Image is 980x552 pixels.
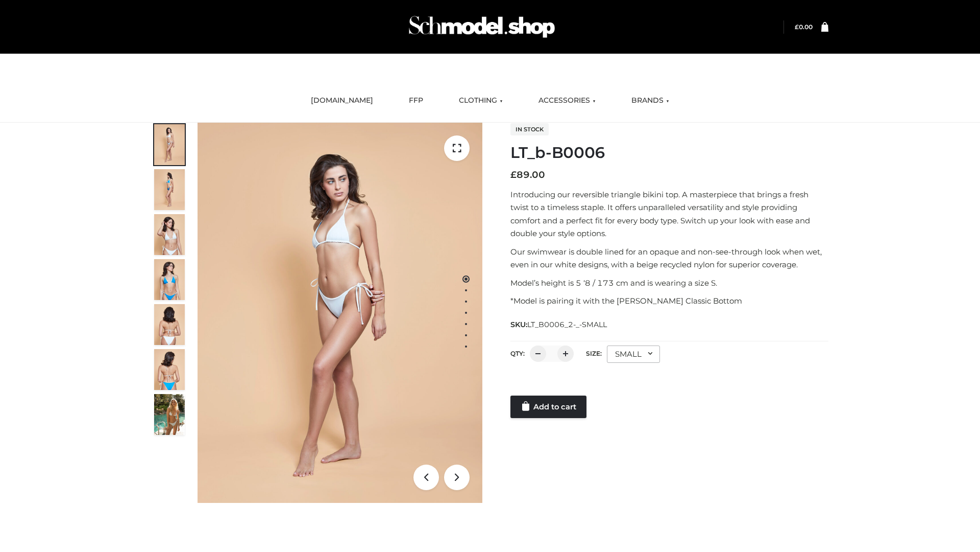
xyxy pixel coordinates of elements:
[510,169,545,180] bdi: 89.00
[154,349,185,390] img: ArielClassicBikiniTop_CloudNine_AzureSky_OW114ECO_8-scaled.jpg
[154,304,185,345] img: ArielClassicBikiniTop_CloudNine_AzureSky_OW114ECO_7-scaled.jpg
[510,123,549,135] span: In stock
[510,294,828,308] p: *Model is pairing it with the [PERSON_NAME] Classic Bottom
[154,259,185,300] img: ArielClassicBikiniTop_CloudNine_AzureSky_OW114ECO_4-scaled.jpg
[527,320,607,329] span: LT_B0006_2-_-SMALL
[154,214,185,255] img: ArielClassicBikiniTop_CloudNine_AzureSky_OW114ECO_3-scaled.jpg
[510,396,586,418] a: Add to cart
[586,350,602,357] label: Size:
[510,144,828,162] h1: LT_b-B0006
[795,23,813,31] bdi: 0.00
[607,346,660,363] div: SMALL
[154,124,185,165] img: ArielClassicBikiniTop_CloudNine_AzureSky_OW114ECO_1-scaled.jpg
[303,89,381,112] a: [DOMAIN_NAME]
[451,89,510,112] a: CLOTHING
[510,277,828,290] p: Model’s height is 5 ‘8 / 173 cm and is wearing a size S.
[795,23,799,31] span: £
[510,318,608,331] span: SKU:
[624,89,677,112] a: BRANDS
[795,23,813,31] a: £0.00
[405,7,558,47] img: Schmodel Admin 964
[154,394,185,435] img: Arieltop_CloudNine_AzureSky2.jpg
[401,89,431,112] a: FFP
[154,169,185,210] img: ArielClassicBikiniTop_CloudNine_AzureSky_OW114ECO_2-scaled.jpg
[510,188,828,240] p: Introducing our reversible triangle bikini top. A masterpiece that brings a fresh twist to a time...
[510,245,828,271] p: Our swimwear is double lined for an opaque and non-see-through look when wet, even in our white d...
[510,169,517,180] span: £
[198,123,482,503] img: ArielClassicBikiniTop_CloudNine_AzureSky_OW114ECO_1
[510,350,525,357] label: QTY:
[531,89,603,112] a: ACCESSORIES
